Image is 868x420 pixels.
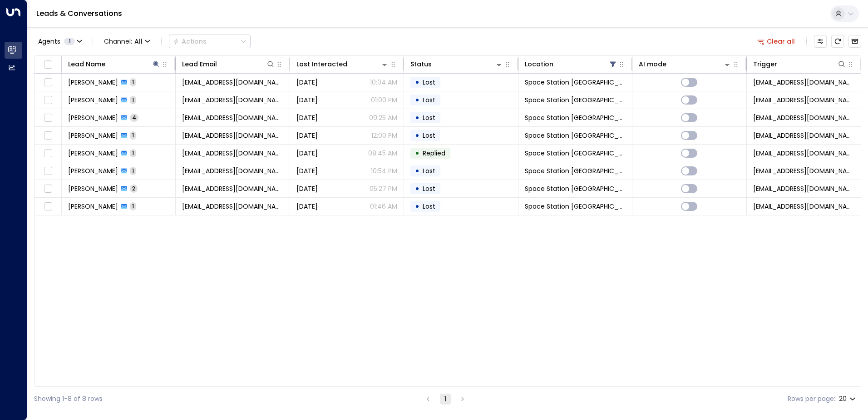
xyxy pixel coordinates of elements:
span: Space Station Doncaster [525,131,626,140]
div: • [415,92,419,108]
span: 1 [130,167,136,175]
span: janine0289@hotmail.co.uk [182,78,283,87]
span: leads@space-station.co.uk [753,166,854,175]
p: 01:00 PM [371,95,397,105]
span: Toggle select row [42,148,54,159]
div: Status [410,59,432,70]
span: leads@space-station.co.uk [753,131,854,140]
span: Derek Foulds [68,113,118,122]
button: Customize [814,35,827,48]
div: Last Interacted [296,59,347,70]
span: 1 [130,78,136,86]
div: Lead Name [68,59,105,70]
div: AI mode [639,59,666,70]
span: Space Station Doncaster [525,184,626,193]
button: page 1 [440,394,451,405]
span: Karen Henderson [68,149,118,158]
div: 20 [839,392,858,405]
span: kazalex97@hotmail.com [182,149,283,158]
span: Lost [423,184,435,193]
span: Lost [423,78,435,87]
button: Clear all [754,35,799,48]
span: Space Station Doncaster [525,202,626,211]
div: • [415,181,419,196]
span: 2 [130,185,138,192]
span: Sep 20, 2025 [296,95,318,105]
div: Location [525,59,553,70]
span: leads@space-station.co.uk [753,149,854,158]
span: 4 [130,114,138,121]
span: Aug 05, 2025 [296,166,318,175]
div: • [415,128,419,143]
span: Karen Henderson [68,166,118,175]
span: Karen Henderson [68,131,118,140]
span: leads@space-station.co.uk [753,202,854,211]
div: AI mode [639,59,731,70]
div: Last Interacted [296,59,389,70]
span: Channel: [100,35,154,48]
span: Sep 05, 2025 [296,131,318,140]
span: Janine Dernie [68,78,118,87]
div: • [415,110,419,125]
span: Toggle select row [42,130,54,141]
span: Agents [38,38,60,45]
button: Archived Leads [848,35,861,48]
span: Toggle select row [42,112,54,124]
div: Trigger [753,59,846,70]
label: Rows per page: [788,394,835,404]
span: Toggle select row [42,77,54,88]
span: 1 [130,96,136,104]
span: Toggle select all [42,59,54,70]
span: Toggle select row [42,183,54,195]
span: kazalex97@hotmail.com [182,131,283,140]
span: Chloe Pounder [68,202,118,211]
span: Space Station Doncaster [525,149,626,158]
span: Space Station Doncaster [525,78,626,87]
span: Space Station Doncaster [525,95,626,105]
div: Showing 1-8 of 8 rows [34,394,103,404]
p: 09:25 AM [369,113,397,122]
div: Lead Name [68,59,161,70]
span: Aug 26, 2025 [296,149,318,158]
p: 01:46 AM [370,202,397,211]
div: Button group with a nested menu [169,35,251,48]
span: derekirene@aol.com [182,113,283,122]
span: leads@space-station.co.uk [753,78,854,87]
span: Harley Hodder [68,184,118,193]
span: 1 [130,131,136,139]
div: • [415,75,419,90]
p: 08:45 AM [368,149,397,158]
span: Space Station Doncaster [525,166,626,175]
span: Refresh [831,35,844,48]
span: leads@space-station.co.uk [753,184,854,193]
button: Agents1 [34,35,85,48]
span: kazalex97@hotmail.com [182,166,283,175]
p: 10:54 PM [371,166,397,175]
span: Jul 16, 2025 [296,202,318,211]
span: 1 [64,38,75,45]
span: Lost [423,166,435,175]
span: Lost [423,95,435,105]
span: Toggle select row [42,95,54,106]
span: Toggle select row [42,201,54,212]
div: Trigger [753,59,777,70]
span: Sep 20, 2025 [296,113,318,122]
span: leads@space-station.co.uk [753,95,854,105]
div: Status [410,59,503,70]
div: Lead Email [182,59,275,70]
p: 12:00 PM [371,131,397,140]
span: Daniel Reader [68,95,118,105]
span: Sep 22, 2025 [296,78,318,87]
span: Lost [423,202,435,211]
button: Actions [169,35,251,48]
span: Lost [423,113,435,122]
span: danluisreader@gmail.com [182,95,283,105]
div: • [415,163,419,179]
span: 1 [130,149,136,157]
span: All [134,38,143,45]
span: 1 [130,202,136,210]
div: Actions [173,37,207,45]
span: Replied [423,149,445,158]
span: chloepounder@yahoo.co.uk [182,202,283,211]
p: 05:27 PM [370,184,397,193]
